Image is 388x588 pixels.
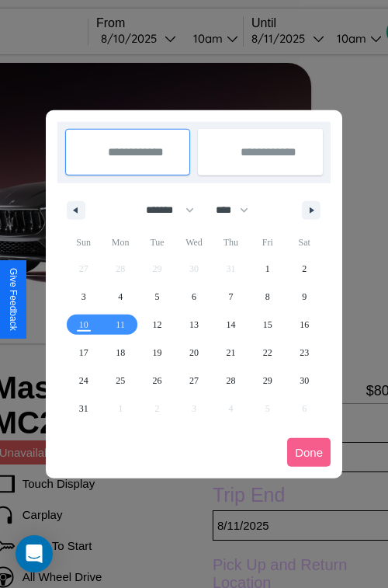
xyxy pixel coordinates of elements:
[116,311,125,339] span: 11
[189,339,199,367] span: 20
[286,367,323,395] button: 30
[65,311,102,339] button: 10
[286,255,323,283] button: 2
[213,367,249,395] button: 28
[189,367,199,395] span: 27
[79,395,88,423] span: 31
[302,255,307,283] span: 2
[300,367,309,395] span: 30
[263,367,272,395] span: 29
[287,438,331,467] button: Done
[81,283,86,311] span: 3
[286,230,323,255] span: Sat
[302,283,307,311] span: 9
[155,283,160,311] span: 5
[189,311,199,339] span: 13
[263,339,272,367] span: 22
[213,311,249,339] button: 14
[213,283,249,311] button: 7
[249,230,286,255] span: Fri
[16,535,53,572] div: Open Intercom Messenger
[175,311,212,339] button: 13
[213,230,249,255] span: Thu
[226,367,235,395] span: 28
[286,311,323,339] button: 16
[249,255,286,283] button: 1
[300,339,309,367] span: 23
[79,339,88,367] span: 17
[175,283,212,311] button: 6
[153,367,162,395] span: 26
[228,283,233,311] span: 7
[65,339,102,367] button: 17
[79,367,88,395] span: 24
[79,311,88,339] span: 10
[139,230,175,255] span: Tue
[192,283,196,311] span: 6
[249,339,286,367] button: 22
[65,395,102,423] button: 31
[116,367,125,395] span: 25
[249,367,286,395] button: 29
[263,311,272,339] span: 15
[102,230,138,255] span: Mon
[102,311,138,339] button: 11
[139,283,175,311] button: 5
[265,283,270,311] span: 8
[139,311,175,339] button: 12
[102,367,138,395] button: 25
[139,367,175,395] button: 26
[175,367,212,395] button: 27
[300,311,309,339] span: 16
[65,283,102,311] button: 3
[249,283,286,311] button: 8
[102,339,138,367] button: 18
[153,339,162,367] span: 19
[175,339,212,367] button: 20
[65,230,102,255] span: Sun
[65,367,102,395] button: 24
[153,311,162,339] span: 12
[8,268,19,331] div: Give Feedback
[116,339,125,367] span: 18
[102,283,138,311] button: 4
[249,311,286,339] button: 15
[213,339,249,367] button: 21
[175,230,212,255] span: Wed
[118,283,123,311] span: 4
[286,283,323,311] button: 9
[265,255,270,283] span: 1
[139,339,175,367] button: 19
[226,311,235,339] span: 14
[226,339,235,367] span: 21
[286,339,323,367] button: 23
